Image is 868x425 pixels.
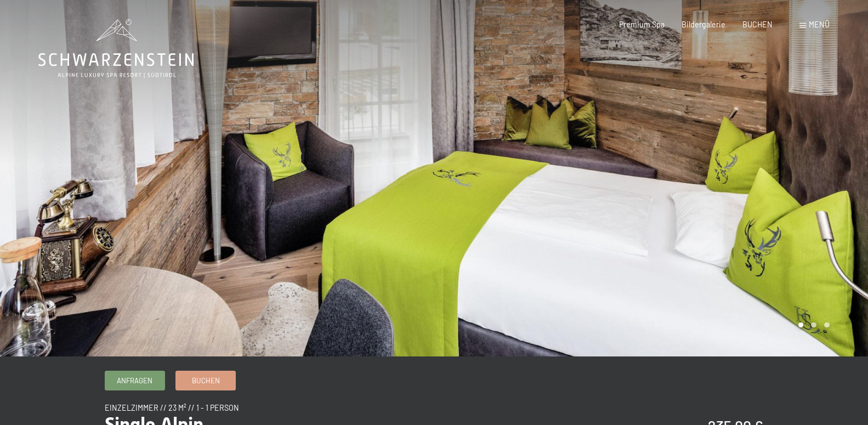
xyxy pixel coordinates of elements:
[105,371,164,389] a: Anfragen
[105,403,239,412] span: Einzelzimmer // 23 m² // 1 - 1 Person
[809,20,830,29] span: Menü
[176,371,235,389] a: Buchen
[742,20,773,29] a: BUCHEN
[117,376,152,386] span: Anfragen
[192,376,220,386] span: Buchen
[682,20,725,29] a: Bildergalerie
[619,20,665,29] a: Premium Spa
